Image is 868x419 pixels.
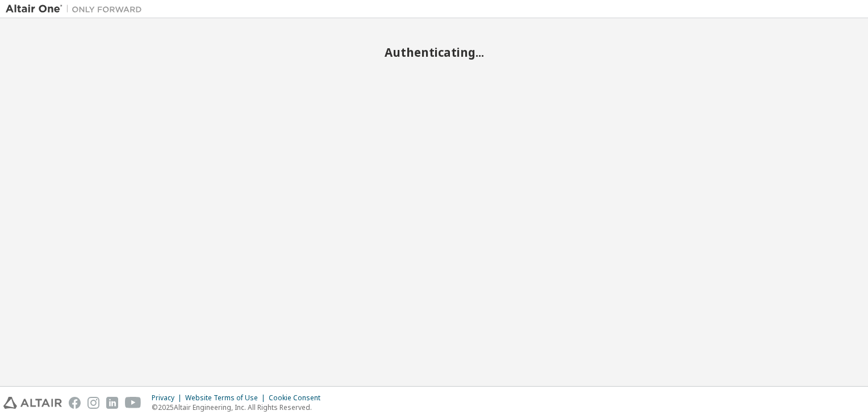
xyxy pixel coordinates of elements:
[87,397,99,409] img: instagram.svg
[106,397,118,409] img: linkedin.svg
[125,397,141,409] img: youtube.svg
[6,3,148,15] img: Altair One
[269,393,327,403] div: Cookie Consent
[69,397,81,409] img: facebook.svg
[152,403,327,412] p: © 2025 Altair Engineering, Inc. All Rights Reserved.
[3,397,62,409] img: altair_logo.svg
[152,393,185,403] div: Privacy
[6,45,862,60] h2: Authenticating...
[185,393,269,403] div: Website Terms of Use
